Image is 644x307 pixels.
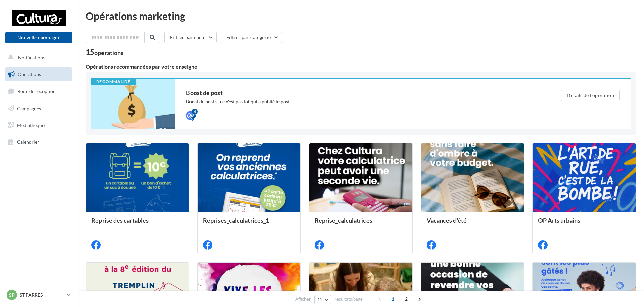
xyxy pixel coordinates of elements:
span: 12 [317,297,323,302]
div: Reprise_calculatrices [315,217,407,231]
span: 2 [401,294,412,304]
span: 1 [388,294,399,304]
a: Calendrier [4,135,74,149]
span: Opérations [18,71,41,77]
div: Reprise des cartables [91,217,183,231]
div: Boost de post si ce n'est pas toi qui a publié le post [186,98,534,105]
span: Calendrier [17,139,39,145]
button: Nouvelle campagne [5,32,72,43]
span: résultats/page [335,296,363,302]
div: 4 [192,109,198,115]
div: 15 [86,49,123,56]
button: Filtrer par catégorie [221,32,282,43]
span: Boîte de réception [17,88,56,94]
a: SP ST PARRES [5,288,72,301]
span: Afficher [295,296,311,302]
a: Médiathèque [4,118,74,132]
span: SP [9,291,15,298]
button: Détails de l'opération [561,90,620,101]
span: Campagnes [17,105,41,111]
p: ST PARRES [20,291,64,298]
div: Recommandé [91,79,136,85]
div: Vacances d'été [427,217,519,231]
button: Notifications [4,51,71,65]
div: opérations [94,50,123,56]
div: Opérations marketing [86,11,636,21]
div: Opérations recommandées par votre enseigne [86,64,636,69]
button: Filtrer par canal [164,32,217,43]
div: Reprises_calculatrices_1 [203,217,295,231]
div: Boost de post [186,90,534,96]
a: Campagnes [4,101,74,116]
a: Boîte de réception [4,84,74,98]
button: 12 [314,295,331,304]
span: Notifications [18,55,45,60]
span: Médiathèque [17,122,45,128]
div: OP Arts urbains [538,217,630,231]
a: Opérations [4,67,74,82]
